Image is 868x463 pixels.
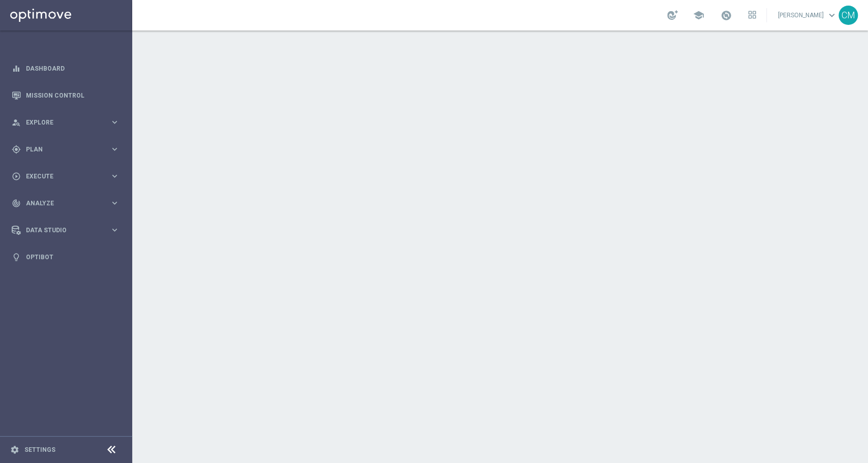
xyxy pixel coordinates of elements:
i: keyboard_arrow_right [110,117,119,127]
div: Dashboard [12,55,119,82]
span: Analyze [26,200,110,206]
i: person_search [12,118,21,127]
div: Explore [12,118,110,127]
span: school [693,10,704,21]
span: Explore [26,119,110,126]
i: play_circle_outline [12,172,21,181]
div: Execute [12,172,110,181]
div: CM [839,6,858,25]
a: Settings [24,447,55,453]
a: Optibot [26,243,119,270]
button: lightbulb Optibot [11,253,120,261]
button: play_circle_outline Execute keyboard_arrow_right [11,172,120,180]
i: equalizer [12,64,21,73]
button: gps_fixed Plan keyboard_arrow_right [11,145,120,153]
i: lightbulb [12,253,21,262]
a: [PERSON_NAME]keyboard_arrow_down [777,8,839,23]
button: Data Studio keyboard_arrow_right [11,226,120,234]
i: keyboard_arrow_right [110,225,119,235]
i: keyboard_arrow_right [110,144,119,154]
div: Plan [12,145,110,154]
span: Plan [26,146,110,152]
span: Execute [26,173,110,179]
i: settings [10,445,19,454]
i: gps_fixed [12,145,21,154]
span: Data Studio [26,227,110,233]
i: track_changes [12,199,21,208]
a: Dashboard [26,55,119,82]
span: keyboard_arrow_down [826,10,837,21]
i: keyboard_arrow_right [110,171,119,181]
div: Data Studio [12,226,110,235]
button: equalizer Dashboard [11,65,120,73]
div: Optibot [12,243,119,270]
div: Mission Control [12,82,119,109]
a: Mission Control [26,82,119,109]
i: keyboard_arrow_right [110,198,119,208]
button: track_changes Analyze keyboard_arrow_right [11,199,120,207]
button: Mission Control [11,91,120,100]
div: Analyze [12,199,110,208]
button: person_search Explore keyboard_arrow_right [11,118,120,127]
